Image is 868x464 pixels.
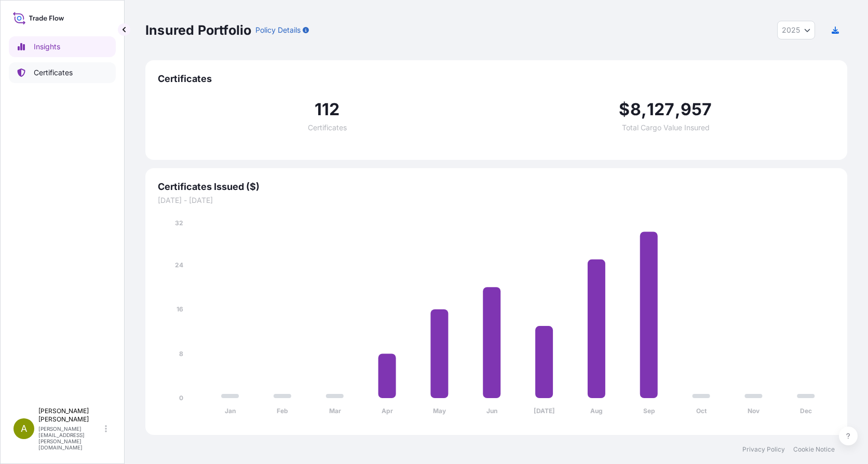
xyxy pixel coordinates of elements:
a: Privacy Policy [742,445,785,454]
span: 8 [630,101,641,118]
p: Insights [34,42,60,52]
span: 112 [315,101,340,118]
span: 957 [681,101,712,118]
tspan: Jan [225,407,236,415]
tspan: 16 [177,305,183,313]
p: [PERSON_NAME][EMAIL_ADDRESS][PERSON_NAME][DOMAIN_NAME] [38,426,103,451]
p: Policy Details [255,25,301,35]
tspan: 8 [179,350,183,358]
tspan: [DATE] [534,407,555,415]
span: [DATE] - [DATE] [158,195,835,206]
a: Cookie Notice [793,445,835,454]
tspan: 32 [175,219,183,227]
tspan: Aug [590,407,603,415]
tspan: Sep [643,407,655,415]
span: A [21,424,27,434]
p: Insured Portfolio [145,22,251,38]
tspan: 24 [175,261,183,269]
span: 127 [647,101,675,118]
p: Certificates [34,67,73,78]
tspan: Apr [382,407,393,415]
span: , [675,101,681,118]
span: , [641,101,647,118]
tspan: Mar [329,407,341,415]
tspan: 0 [179,394,183,402]
tspan: Nov [748,407,760,415]
a: Insights [9,36,116,57]
span: 2025 [782,25,800,35]
p: [PERSON_NAME] [PERSON_NAME] [38,407,103,424]
tspan: Dec [800,407,812,415]
tspan: Feb [277,407,288,415]
span: Certificates Issued ($) [158,181,835,193]
a: Certificates [9,62,116,83]
tspan: Oct [696,407,707,415]
tspan: May [433,407,446,415]
span: Certificates [158,73,835,85]
button: Year Selector [777,21,815,39]
span: $ [619,101,630,118]
tspan: Jun [486,407,497,415]
span: Total Cargo Value Insured [622,124,710,131]
span: Certificates [308,124,347,131]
